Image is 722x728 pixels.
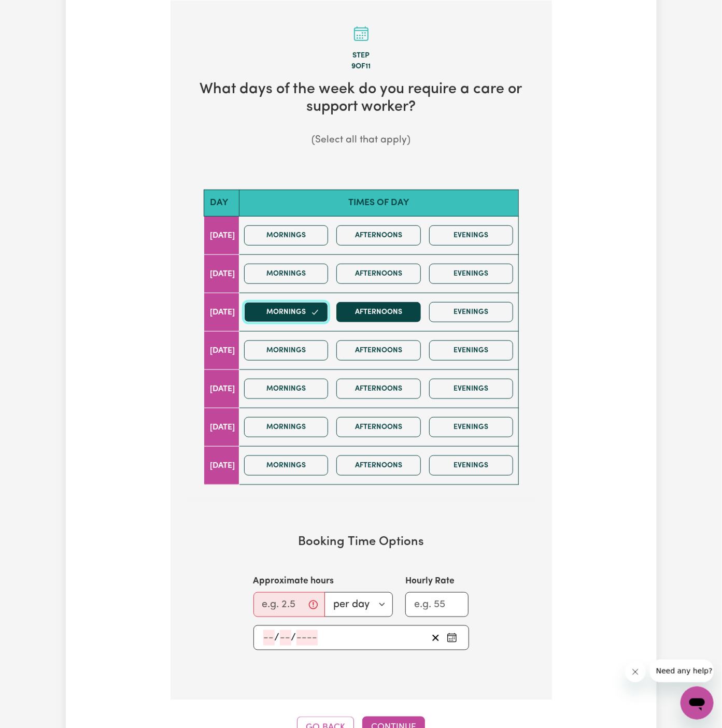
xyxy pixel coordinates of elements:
[429,302,514,322] button: Evenings
[336,340,421,361] button: Afternoons
[244,264,329,284] button: Mornings
[336,225,421,246] button: Afternoons
[336,455,421,476] button: Afternoons
[444,630,460,646] button: Pick an approximate start date
[244,379,329,399] button: Mornings
[429,340,514,361] button: Evenings
[650,660,714,682] iframe: Message from company
[280,630,291,646] input: --
[187,61,535,73] div: 9 of 11
[244,417,329,437] button: Mornings
[405,592,469,617] input: e.g. 55
[405,575,455,588] label: Hourly Rate
[253,592,325,617] input: e.g. 2.5
[681,687,714,720] iframe: Button to launch messaging window
[336,302,421,322] button: Afternoons
[244,302,329,322] button: Mornings
[187,133,535,148] p: (Select all that apply)
[204,370,239,408] td: [DATE]
[244,225,329,246] button: Mornings
[204,535,519,550] h3: Booking Time Options
[336,379,421,399] button: Afternoons
[204,408,239,447] td: [DATE]
[291,632,296,644] span: /
[429,225,514,246] button: Evenings
[244,340,329,361] button: Mornings
[429,417,514,437] button: Evenings
[204,332,239,370] td: [DATE]
[187,50,535,62] div: Step
[239,190,518,216] th: Times of day
[204,447,239,485] td: [DATE]
[428,630,444,646] button: Clear start date
[429,379,514,399] button: Evenings
[625,662,646,682] iframe: Close message
[296,630,318,646] input: ----
[204,293,239,332] td: [DATE]
[429,455,514,476] button: Evenings
[187,81,535,117] h2: What days of the week do you require a care or support worker?
[204,255,239,293] td: [DATE]
[429,264,514,284] button: Evenings
[204,217,239,255] td: [DATE]
[275,632,280,644] span: /
[253,575,334,588] label: Approximate hours
[263,630,275,646] input: --
[204,190,239,216] th: Day
[336,417,421,437] button: Afternoons
[336,264,421,284] button: Afternoons
[244,455,329,476] button: Mornings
